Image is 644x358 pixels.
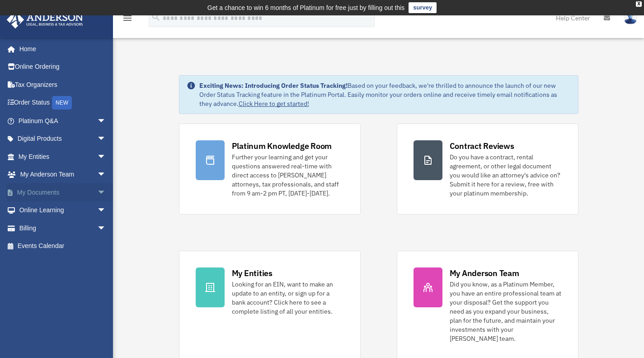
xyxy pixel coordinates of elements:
div: close [636,1,642,7]
a: Platinum Q&Aarrow_drop_down [6,112,120,130]
span: arrow_drop_down [97,148,115,166]
a: My Documentsarrow_drop_down [6,183,120,201]
span: arrow_drop_down [97,219,115,238]
strong: Exciting News: Introducing Order Status Tracking! [199,81,348,90]
div: Contract Reviews [450,140,514,152]
a: Tax Organizers [6,76,120,94]
div: Further your learning and get your questions answered real-time with direct access to [PERSON_NAM... [232,153,344,198]
a: Online Learningarrow_drop_down [6,201,120,220]
a: Order StatusNEW [6,94,120,112]
a: menu [122,16,133,24]
span: arrow_drop_down [97,201,115,220]
a: survey [409,2,437,13]
a: Platinum Knowledge Room Further your learning and get your questions answered real-time with dire... [179,124,361,215]
div: Get a chance to win 6 months of Platinum for free just by filling out this [207,2,405,13]
a: Events Calendar [6,237,120,255]
a: Contract Reviews Do you have a contract, rental agreement, or other legal document you would like... [397,124,578,215]
div: Looking for an EIN, want to make an update to an entity, or sign up for a bank account? Click her... [232,280,344,316]
a: Billingarrow_drop_down [6,219,120,237]
div: My Entities [232,267,273,279]
i: search [151,12,161,22]
img: User Pic [624,11,637,24]
span: arrow_drop_down [97,130,115,148]
span: arrow_drop_down [97,183,115,202]
div: Do you have a contract, rental agreement, or other legal document you would like an attorney's ad... [450,153,562,198]
span: arrow_drop_down [97,112,115,130]
a: Online Ordering [6,58,120,76]
a: Digital Productsarrow_drop_down [6,130,120,148]
a: My Anderson Teamarrow_drop_down [6,166,120,184]
div: Based on your feedback, we're thrilled to announce the launch of our new Order Status Tracking fe... [199,81,571,108]
div: My Anderson Team [450,267,519,279]
i: menu [122,13,133,24]
span: arrow_drop_down [97,166,115,184]
a: My Entitiesarrow_drop_down [6,148,120,166]
div: NEW [52,96,72,110]
a: Home [6,40,115,58]
div: Did you know, as a Platinum Member, you have an entire professional team at your disposal? Get th... [450,280,562,343]
img: Anderson Advisors Platinum Portal [4,11,86,29]
div: Platinum Knowledge Room [232,140,332,152]
a: Click Here to get started! [239,100,309,108]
